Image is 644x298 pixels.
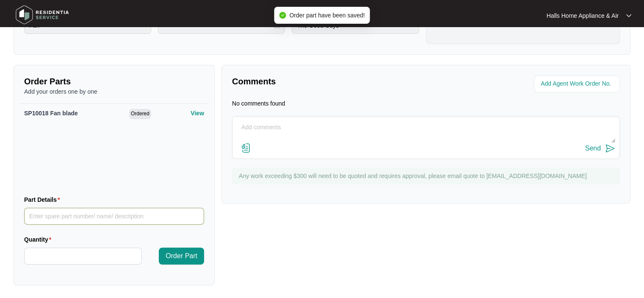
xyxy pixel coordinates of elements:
img: dropdown arrow [626,14,631,18]
button: Send [585,143,615,154]
input: Quantity [25,248,141,264]
img: file-attachment-doc.svg [241,143,251,153]
label: Part Details [24,195,64,204]
p: View [191,109,204,117]
p: Add your orders one by one [24,87,204,96]
span: Ordered [129,109,151,119]
p: No comments found [232,99,285,108]
label: Quantity [24,235,55,244]
img: residentia service logo [13,2,72,28]
p: Comments [232,75,420,87]
input: Add Agent Work Order No. [541,79,615,89]
div: Send [585,145,601,152]
button: Order Part [159,248,204,265]
input: Part Details [24,208,204,225]
p: Any work exceeding $300 will need to be quoted and requires approval, please email quote to [EMAI... [239,172,616,180]
span: Order Part [166,251,197,261]
span: check-circle [279,12,286,19]
p: Order Parts [24,75,204,87]
img: send-icon.svg [605,143,615,153]
span: Order part have been saved! [289,12,365,19]
span: SP10018 Fan blade [24,110,78,117]
p: Halls Home Appliance & Air [547,11,619,20]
